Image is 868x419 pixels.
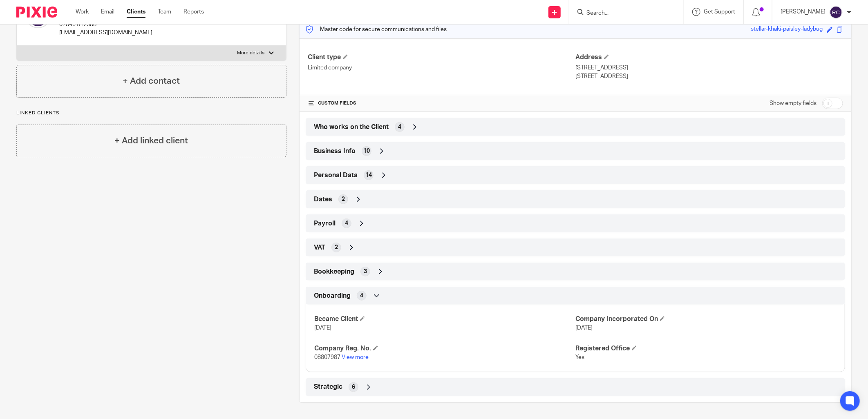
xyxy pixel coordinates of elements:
[314,315,575,323] h4: Became Client
[365,171,372,179] span: 14
[314,344,575,353] h4: Company Reg. No.
[314,243,325,252] span: VAT
[781,8,825,16] p: [PERSON_NAME]
[314,147,356,156] span: Business Info
[575,354,584,360] span: Yes
[101,8,114,16] a: Email
[575,344,837,353] h4: Registered Office
[575,315,837,323] h4: Company Incorporated On
[314,325,331,331] span: [DATE]
[308,100,575,107] h4: CUSTOM FIELDS
[158,8,171,16] a: Team
[342,195,345,203] span: 2
[751,25,823,34] div: stellar-khaki-paisley-ladybug
[16,110,286,116] p: Linked clients
[237,50,265,56] p: More details
[16,7,57,18] img: Pixie
[352,383,355,391] span: 6
[314,123,389,131] span: Who works on the Client
[123,75,180,87] h4: + Add contact
[575,64,843,72] p: [STREET_ADDRESS]
[575,53,843,62] h4: Address
[398,123,401,131] span: 4
[314,267,354,276] span: Bookkeeping
[360,292,363,300] span: 4
[114,134,188,147] h4: + Add linked client
[364,267,367,276] span: 3
[314,171,358,180] span: Personal Data
[183,8,204,16] a: Reports
[704,9,735,15] span: Get Support
[314,219,336,228] span: Payroll
[308,64,575,72] p: Limited company
[830,6,843,19] img: svg%3E
[308,53,575,62] h4: Client type
[314,292,351,300] span: Onboarding
[127,8,145,16] a: Clients
[314,383,342,391] span: Strategic
[335,243,338,252] span: 2
[342,354,369,360] a: View more
[363,147,370,155] span: 10
[314,195,332,204] span: Dates
[59,29,152,37] p: [EMAIL_ADDRESS][DOMAIN_NAME]
[575,72,843,80] p: [STREET_ADDRESS]
[345,219,348,227] span: 4
[575,325,593,331] span: [DATE]
[586,10,659,17] input: Search
[770,99,817,107] label: Show empty fields
[59,20,152,29] p: 07843 012388
[76,8,89,16] a: Work
[306,25,447,33] p: Master code for secure communications and files
[314,354,340,360] span: 08807987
